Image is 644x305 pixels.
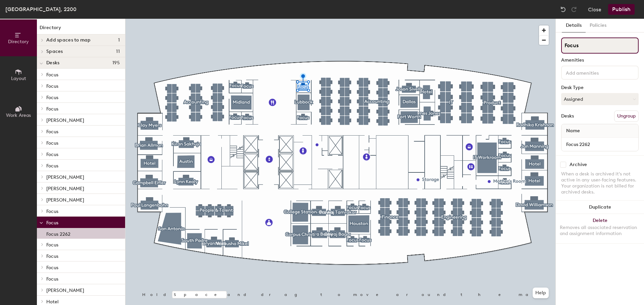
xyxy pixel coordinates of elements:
[46,163,58,169] span: Focus
[561,113,574,119] div: Desks
[46,186,84,192] span: [PERSON_NAME]
[116,49,120,54] span: 11
[570,162,587,167] div: Archive
[46,152,58,157] span: Focus
[565,68,625,76] input: Add amenities
[46,174,84,180] span: [PERSON_NAME]
[46,60,59,66] span: Desks
[562,19,586,32] button: Details
[563,125,583,137] span: Name
[561,85,639,90] div: Desk Type
[46,83,58,89] span: Focus
[556,214,644,243] button: DeleteRemoves all associated reservation and assignment information
[46,299,59,305] span: Hotel
[560,6,567,13] img: Undo
[46,49,63,54] span: Spaces
[571,6,577,13] img: Redo
[46,95,58,100] span: Focus
[11,76,26,81] span: Layout
[46,220,58,226] span: Focus
[561,171,639,195] div: When a desk is archived it's not active in any user-facing features. Your organization is not bil...
[556,201,644,214] button: Duplicate
[8,39,29,45] span: Directory
[118,37,120,43] span: 1
[46,276,58,282] span: Focus
[46,229,70,237] p: Focus 2262
[46,265,58,271] span: Focus
[561,58,639,63] div: Amenities
[5,5,76,13] div: [GEOGRAPHIC_DATA], 2200
[46,118,84,123] span: [PERSON_NAME]
[588,4,601,15] button: Close
[586,19,610,32] button: Policies
[561,93,639,105] button: Assigned
[112,60,120,66] span: 195
[608,4,635,15] button: Publish
[614,110,639,122] button: Ungroup
[46,37,91,43] span: Add spaces to map
[46,129,58,135] span: Focus
[533,288,549,298] button: Help
[37,24,125,34] h1: Directory
[46,140,58,146] span: Focus
[46,197,84,203] span: [PERSON_NAME]
[46,253,58,259] span: Focus
[46,288,84,293] span: [PERSON_NAME]
[46,209,58,214] span: Focus
[46,72,58,78] span: Focus
[46,242,58,248] span: Focus
[46,106,58,112] span: Focus
[6,112,31,118] span: Work Areas
[563,140,637,149] input: Unnamed desk
[560,225,640,237] div: Removes all associated reservation and assignment information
